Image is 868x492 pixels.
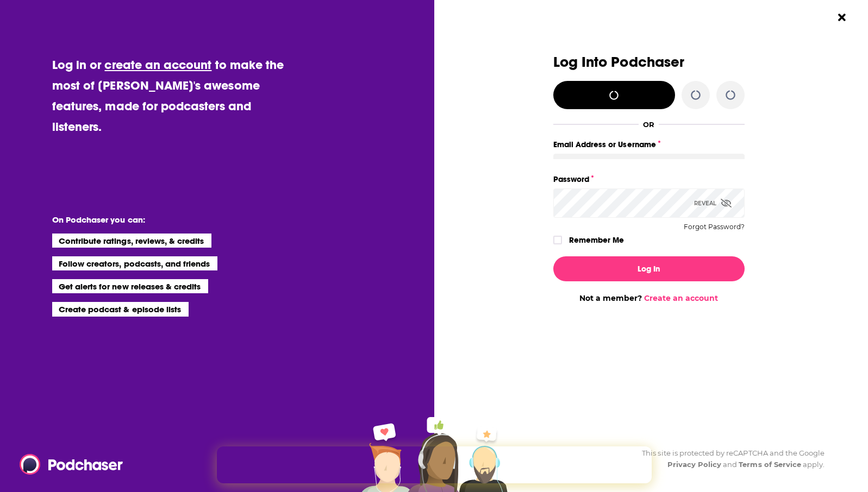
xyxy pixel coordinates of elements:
[569,233,624,247] label: Remember Me
[217,446,652,483] iframe: Intercom live chat banner
[553,256,745,281] button: Log In
[52,302,189,316] li: Create podcast & episode lists
[52,256,218,270] li: Follow creators, podcasts, and friends
[643,120,654,129] div: OR
[52,234,212,248] li: Contribute ratings, reviews, & credits
[52,279,208,293] li: Get alerts for new releases & credits
[644,293,718,303] a: Create an account
[832,7,852,28] button: Close Button
[52,215,270,225] li: On Podchaser you can:
[684,223,745,231] button: Forgot Password?
[553,154,745,183] input: Email Address or Username
[553,293,745,303] div: Not a member?
[20,454,124,475] img: Podchaser - Follow, Share and Rate Podcasts
[831,455,857,481] iframe: Intercom live chat
[633,447,825,470] div: This site is protected by reCAPTCHA and the Google and apply.
[104,57,211,72] a: create an account
[739,460,801,469] a: Terms of Service
[553,172,745,186] label: Password
[694,188,732,218] div: Reveal
[553,54,745,70] h3: Log Into Podchaser
[20,454,115,475] a: Podchaser - Follow, Share and Rate Podcasts
[553,137,745,152] label: Email Address or Username
[667,460,722,469] a: Privacy Policy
